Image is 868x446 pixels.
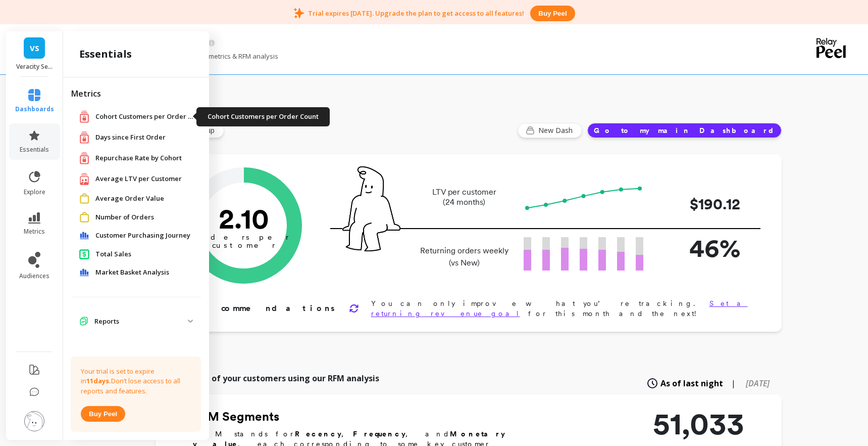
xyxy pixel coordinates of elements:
p: Your trial is set to expire in Don’t lose access to all reports and features. [81,367,191,396]
img: navigation item icon [79,249,89,259]
h2: essentials [79,47,132,61]
strong: 11 days. [86,376,111,385]
p: 51,033 [653,409,744,439]
h2: RFM Segments [193,409,536,425]
img: navigation item icon [79,269,89,277]
a: Cohort Customers per Order CountCohort Customers per Order Count [95,112,196,122]
span: Total Sales [95,249,131,259]
p: Recommendations [190,302,337,315]
p: Reports [94,317,188,327]
b: Frequency [353,430,405,438]
span: [DATE] [746,378,770,389]
span: dashboards [15,105,54,113]
span: Days since First Order [95,132,166,143]
span: New Dash [538,125,576,136]
p: LTV per customer (24 months) [417,187,512,207]
span: explore [24,188,45,196]
img: pal seatted on line [342,166,400,251]
button: Buy peel [81,406,125,422]
img: navigation item icon [79,172,89,185]
p: Explore all of your customers using our RFM analysis [168,372,379,384]
img: navigation item icon [79,193,89,204]
span: Number of Orders [95,212,154,222]
p: Returning orders weekly (vs New) [417,245,512,269]
img: down caret icon [188,320,193,323]
img: profile picture [24,411,44,431]
p: Trial expires [DATE]. Upgrade the plan to get access to all features! [308,9,524,18]
p: You can only improve what you’re tracking. for this month and the next! [371,298,749,319]
span: As of last night [660,377,723,389]
tspan: customer [212,241,276,250]
a: Repurchase Rate by Cohort [95,153,193,163]
button: Go to my main Dashboard [587,123,782,138]
img: navigation item icon [79,212,89,222]
p: 46% [659,229,740,267]
text: 2.10 [219,202,269,235]
p: Veracity Selfcare [16,63,53,71]
a: Average LTV per Customer [95,174,193,184]
img: navigation item icon [79,131,89,144]
button: New Dash [518,123,582,138]
span: Average LTV per Customer [95,174,182,184]
span: | [731,377,736,389]
a: Average Order Value [95,194,193,204]
span: VS [30,42,39,54]
img: navigation item icon [79,317,88,326]
span: essentials [20,146,49,154]
a: Total Sales [95,249,193,259]
span: Cohort Customers per Order Count [95,112,196,122]
span: audiences [19,272,49,280]
img: navigation item icon [79,152,89,164]
tspan: orders per [198,233,290,242]
a: Customer Purchasing Journey [95,231,193,241]
span: metrics [24,228,45,236]
a: Days since First Order [95,132,193,143]
b: Recency [295,430,341,438]
span: Market Basket Analysis [95,267,169,278]
a: Number of Orders [95,212,193,222]
span: Repurchase Rate by Cohort [95,153,182,163]
img: navigation item icon [79,110,89,123]
p: $190.12 [659,193,740,215]
span: Customer Purchasing Journey [95,231,190,241]
span: Average Order Value [95,194,164,204]
h2: Metrics [71,87,201,100]
button: Buy peel [530,6,575,21]
img: navigation item icon [79,232,89,240]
